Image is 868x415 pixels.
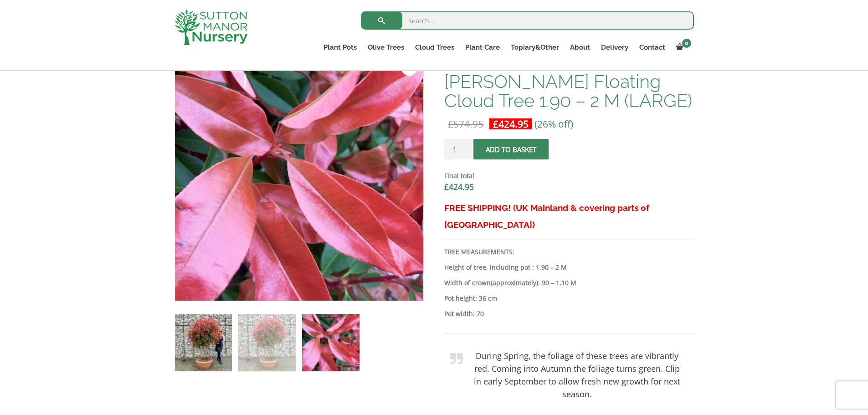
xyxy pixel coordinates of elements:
a: Plant Care [460,41,505,54]
strong: Pot height: 36 cm [444,294,497,302]
bdi: 574.95 [448,118,483,130]
span: £ [493,118,498,130]
a: Delivery [596,41,634,54]
a: 0 [671,41,694,54]
strong: Width of crown : 90 – 1.10 M [444,278,576,287]
h1: Photinia Red [PERSON_NAME] Floating Cloud Tree 1.90 – 2 M (LARGE) [444,53,693,110]
b: During Spring, the foliage of these trees are vibrantly red. Coming into Autumn the foliage turns... [474,350,680,400]
span: 0 [682,39,691,48]
img: logo [175,9,247,45]
input: Search... [361,11,694,30]
span: £ [448,118,453,130]
b: Height of tree, including pot : 1.90 – 2 M [444,263,567,272]
strong: Pot width: 70 [444,309,484,318]
img: Photinia Red Robin Floating Cloud Tree 1.90 - 2 M (LARGE) - Image 2 [238,314,295,371]
b: (approximately) [491,278,538,287]
bdi: 424.95 [493,118,529,130]
a: Olive Trees [362,41,410,54]
button: Add to basket [473,139,549,159]
input: Product quantity [444,139,472,159]
a: Topiary&Other [505,41,565,54]
h3: FREE SHIPPING! (UK Mainland & covering parts of [GEOGRAPHIC_DATA]) [444,200,693,233]
a: About [565,41,596,54]
strong: TREE MEASUREMENTS: [444,247,514,256]
a: Plant Pots [318,41,362,54]
img: Photinia Red Robin Floating Cloud Tree 1.90 - 2 M (LARGE) [175,314,232,371]
bdi: 424.95 [444,181,474,192]
img: Photinia Red Robin Floating Cloud Tree 1.90 - 2 M (LARGE) - Image 3 [302,314,359,371]
dt: Final total [444,170,693,181]
span: £ [444,181,449,192]
a: Cloud Trees [410,41,460,54]
span: (26% off) [534,118,573,130]
a: Contact [634,41,671,54]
